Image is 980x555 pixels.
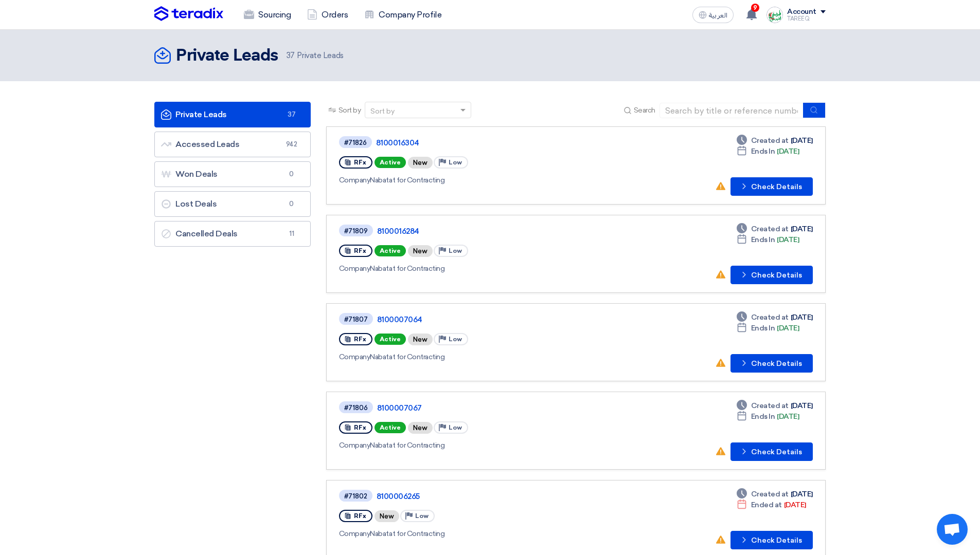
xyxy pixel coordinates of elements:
span: 942 [286,139,298,150]
h2: Private Leads [176,46,278,66]
span: Active [375,334,406,345]
span: Sort by [338,105,361,116]
div: New [408,422,433,434]
div: #71807 [344,316,368,323]
div: #71809 [344,228,368,234]
span: Ended at [751,499,782,510]
div: New [408,157,433,169]
div: TAREEQ [787,16,826,22]
div: Nabatat for Contracting [339,351,636,362]
img: Screenshot___1727703618088.png [767,7,783,23]
span: RFx [354,512,366,520]
span: Ends In [751,411,775,422]
div: Nabatat for Contracting [339,528,636,539]
button: Check Details [730,531,813,549]
img: Teradix logo [154,6,223,22]
span: Created at [751,224,789,234]
div: New [408,245,433,257]
div: #71802 [344,493,367,499]
span: RFx [354,336,366,343]
span: 37 [287,51,295,60]
span: Company [339,353,370,361]
a: Cancelled Deals11 [154,221,311,247]
span: 11 [286,229,298,239]
span: Company [339,264,370,273]
div: #71826 [344,139,367,146]
div: [DATE] [737,234,799,245]
button: Check Details [730,266,813,284]
div: [DATE] [737,146,799,157]
span: Created at [751,489,789,499]
span: Active [375,245,406,256]
div: New [408,334,433,345]
div: Open chat [937,514,968,545]
a: Orders [299,4,356,26]
a: 8100007064 [377,315,634,324]
div: New [375,510,399,522]
a: Accessed Leads942 [154,132,311,157]
span: Ends In [751,234,775,245]
div: #71806 [344,404,368,411]
button: Check Details [730,442,813,461]
div: [DATE] [737,499,806,510]
span: Created at [751,400,789,411]
span: Search [634,105,655,116]
span: RFx [354,159,366,166]
div: Sort by [370,106,395,117]
span: العربية [709,12,727,19]
span: 37 [286,109,298,120]
a: Private Leads37 [154,102,311,127]
span: Ends In [751,146,775,157]
div: Nabatat for Contracting [339,175,635,186]
span: 0 [286,199,298,209]
div: [DATE] [737,224,813,234]
div: Account [787,8,816,16]
a: 8100007067 [377,403,634,413]
span: RFx [354,424,366,431]
span: Company [339,176,370,184]
button: العربية [692,7,734,23]
span: 0 [286,169,298,179]
span: 9 [751,4,759,12]
div: Nabatat for Contracting [339,440,636,451]
span: Low [449,247,462,254]
a: Lost Deals0 [154,191,311,217]
span: Created at [751,312,789,323]
span: Created at [751,135,789,146]
input: Search by title or reference number [660,103,804,118]
span: Company [339,441,370,450]
a: Company Profile [356,4,450,26]
span: Active [375,422,406,433]
a: 8100016284 [377,227,634,236]
span: Active [375,157,406,168]
a: Sourcing [236,4,299,26]
button: Check Details [730,354,813,373]
a: 8100006265 [377,492,634,501]
span: RFx [354,247,366,254]
span: Low [449,424,462,431]
span: Low [449,159,462,166]
div: [DATE] [737,135,813,146]
span: Low [415,512,429,520]
div: [DATE] [737,323,799,334]
span: Ends In [751,323,775,334]
a: Won Deals0 [154,161,311,187]
button: Check Details [730,177,813,196]
div: [DATE] [737,400,813,411]
a: 8100016304 [376,138,633,147]
div: [DATE] [737,312,813,323]
div: [DATE] [737,489,813,499]
span: Low [449,336,462,343]
span: Company [339,529,370,538]
div: [DATE] [737,411,799,422]
div: Nabatat for Contracting [339,263,636,274]
span: Private Leads [287,50,344,62]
